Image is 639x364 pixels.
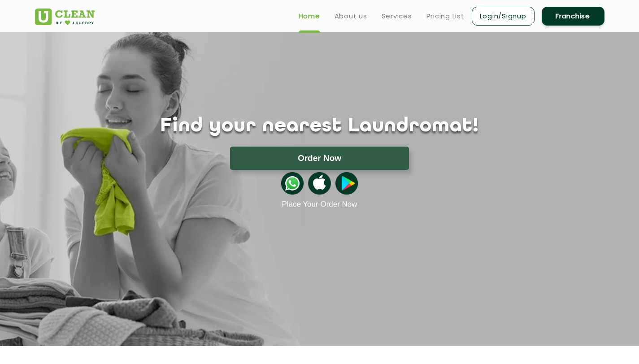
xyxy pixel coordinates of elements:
a: Place Your Order Now [282,200,357,209]
a: About us [335,11,367,22]
h1: Find your nearest Laundromat! [28,115,611,138]
img: playstoreicon.png [335,172,358,195]
a: Franchise [542,7,604,26]
a: Services [382,11,412,22]
a: Login/Signup [472,7,535,26]
button: Order Now [230,147,409,170]
img: UClean Laundry and Dry Cleaning [35,9,95,25]
img: apple-icon.png [308,172,330,195]
a: Home [299,11,320,22]
a: Pricing List [426,11,465,22]
img: whatsappicon.png [281,172,304,195]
